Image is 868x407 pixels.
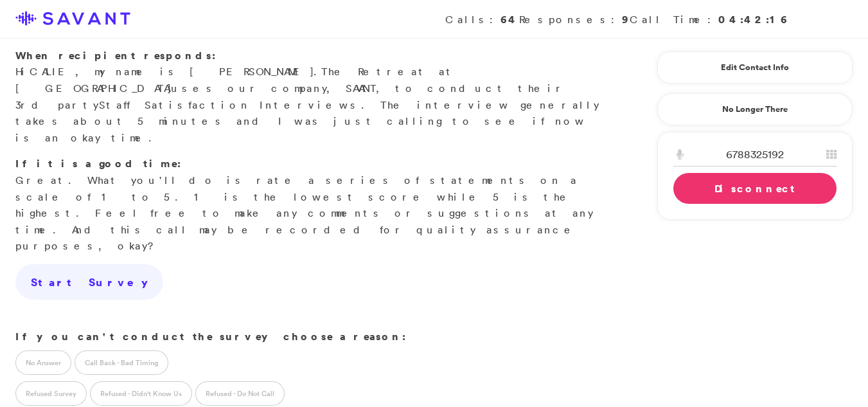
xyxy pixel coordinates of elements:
[500,12,519,26] strong: 64
[15,48,608,147] p: Hi , my name is [PERSON_NAME]. uses our company, SAVANT, to conduct their 3rd party s. The interv...
[30,65,75,78] span: CALIE
[90,381,192,406] label: Refused - Didn't Know Us
[99,98,350,111] span: Staff Satisfaction Interview
[15,156,608,255] p: Great. What you'll do is rate a series of statements on a scale of 1 to 5. 1 is the lowest score ...
[75,350,168,375] label: Call Back - Bad Timing
[673,57,837,78] a: Edit Contact Info
[15,264,163,300] a: Start Survey
[195,381,285,406] label: Refused - Do Not Call
[15,381,87,406] label: Refused Survey
[15,65,456,95] span: The Retreat at [GEOGRAPHIC_DATA]
[718,12,788,26] strong: 04:42:16
[15,329,406,343] strong: If you can't conduct the survey choose a reason:
[15,350,71,375] label: No Answer
[15,48,216,62] strong: When recipient responds:
[673,173,837,204] a: Disconnect
[622,12,630,26] strong: 9
[15,156,181,170] strong: If it is a good time:
[657,93,853,125] a: No Longer There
